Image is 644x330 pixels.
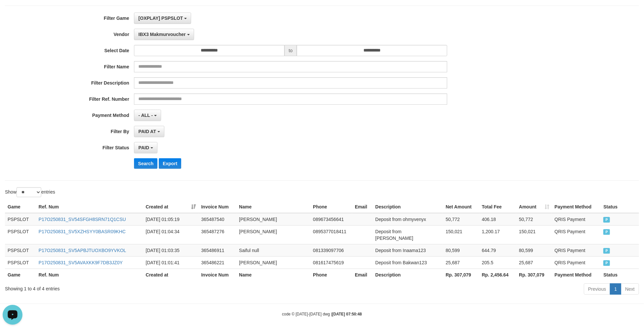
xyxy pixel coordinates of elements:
th: Name [236,269,310,281]
button: Search [134,158,157,169]
td: QRIS Payment [552,244,601,256]
a: P17O250831_SV5APBJTUOXBO9YVKOL [39,248,126,253]
th: Status [601,269,639,281]
label: Show entries [5,187,55,197]
td: 80,599 [516,244,552,256]
td: PSPSLOT [5,244,36,256]
td: Deposit from ohmyvenyx [373,213,443,226]
th: Phone [310,201,352,213]
td: 365487276 [199,225,237,244]
th: Game [5,201,36,213]
span: PAID [603,248,610,254]
span: PAID [603,229,610,235]
span: IBX3 Makmurvoucher [138,32,186,37]
th: Name [236,201,310,213]
a: P17O250831_SV5XZHSYY0BASR09KHC [39,229,126,234]
td: 50,772 [516,213,552,226]
span: PAID [138,145,149,150]
a: Previous [584,283,610,295]
td: 1,200.17 [479,225,517,244]
td: 205.5 [479,256,517,269]
td: QRIS Payment [552,225,601,244]
th: Rp. 307,079 [443,269,479,281]
td: [DATE] 01:03:35 [143,244,198,256]
th: Rp. 307,079 [516,269,552,281]
button: PAID [134,142,157,153]
td: 80,599 [443,244,479,256]
th: Created at [143,269,198,281]
th: Phone [310,269,352,281]
td: PSPSLOT [5,256,36,269]
th: Description [373,269,443,281]
a: P17O250831_SV5AVAXKK9F7DB3JZ0Y [39,260,123,265]
a: P17O250831_SV54SFGH8SRN71Q1CSU [39,217,126,222]
td: 644.79 [479,244,517,256]
td: Deposit from [PERSON_NAME] [373,225,443,244]
td: [DATE] 01:05:19 [143,213,198,226]
td: Deposit from Bakwan123 [373,256,443,269]
th: Created at: activate to sort column ascending [143,201,198,213]
strong: [DATE] 07:50:48 [332,312,362,316]
td: [PERSON_NAME] [236,256,310,269]
td: 150,021 [516,225,552,244]
td: [DATE] 01:01:41 [143,256,198,269]
td: PSPSLOT [5,225,36,244]
td: Deposit from Inaama123 [373,244,443,256]
th: Description [373,201,443,213]
small: code © [DATE]-[DATE] dwg | [282,312,362,316]
th: Rp. 2,456.64 [479,269,517,281]
span: PAID [603,217,610,223]
select: Showentries [17,187,41,197]
td: 406.18 [479,213,517,226]
td: 081617475619 [310,256,352,269]
button: Export [159,158,181,169]
td: QRIS Payment [552,256,601,269]
button: [OXPLAY] PSPSLOT [134,13,191,24]
td: 50,772 [443,213,479,226]
th: Payment Method [552,201,601,213]
th: Net Amount [443,201,479,213]
th: Game [5,269,36,281]
td: 365486911 [199,244,237,256]
td: [PERSON_NAME] [236,225,310,244]
td: 089673456641 [310,213,352,226]
td: [PERSON_NAME] [236,213,310,226]
button: - ALL - [134,110,161,121]
th: Amount: activate to sort column ascending [516,201,552,213]
span: [OXPLAY] PSPSLOT [138,16,183,21]
th: Invoice Num [199,269,237,281]
th: Payment Method [552,269,601,281]
th: Total Fee [479,201,517,213]
button: IBX3 Makmurvoucher [134,29,194,40]
span: PAID [603,260,610,266]
td: 150,021 [443,225,479,244]
td: 081339097706 [310,244,352,256]
a: 1 [610,283,621,295]
td: 365486221 [199,256,237,269]
th: Ref. Num [36,201,143,213]
td: Saiful null [236,244,310,256]
a: Next [621,283,639,295]
th: Status [601,201,639,213]
th: Email [352,201,373,213]
td: 25,687 [516,256,552,269]
td: PSPSLOT [5,213,36,226]
th: Ref. Num [36,269,143,281]
span: PAID AT [138,129,156,134]
td: QRIS Payment [552,213,601,226]
span: - ALL - [138,113,153,118]
td: 0895377018411 [310,225,352,244]
td: [DATE] 01:04:34 [143,225,198,244]
th: Email [352,269,373,281]
td: 25,687 [443,256,479,269]
span: to [285,45,297,56]
div: Showing 1 to 4 of 4 entries [5,283,263,292]
th: Invoice Num [199,201,237,213]
td: 365487540 [199,213,237,226]
button: Open LiveChat chat widget [3,3,22,22]
button: PAID AT [134,126,164,137]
